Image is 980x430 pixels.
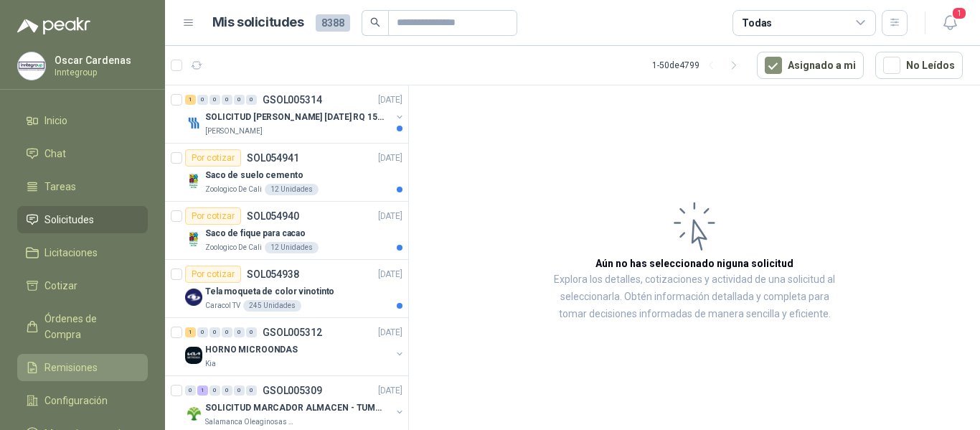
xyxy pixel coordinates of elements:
p: GSOL005312 [263,327,322,337]
span: Órdenes de Compra [44,311,134,342]
button: No Leídos [875,52,963,79]
span: Remisiones [44,360,98,375]
p: Inntegroup [55,68,144,77]
span: Inicio [44,113,67,128]
p: Oscar Cardenas [55,55,144,65]
h1: Mis solicitudes [212,12,304,33]
div: 1 [197,385,208,396]
p: [DATE] [378,384,402,398]
img: Company Logo [185,172,202,190]
p: SOL054938 [247,269,299,279]
div: Por cotizar [185,266,241,283]
p: GSOL005309 [263,385,322,396]
div: 0 [209,327,220,337]
div: 12 Unidades [265,184,319,195]
img: Company Logo [185,114,202,131]
a: Por cotizarSOL054941[DATE] Company LogoSaco de suelo cementoZoologico De Cali12 Unidades [165,144,408,202]
span: Tareas [44,179,76,195]
p: [DATE] [378,151,402,165]
a: Solicitudes [17,206,148,233]
a: 0 1 0 0 0 0 GSOL005309[DATE] Company LogoSOLICITUD MARCADOR ALMACEN - TUMACOSalamanca Oleaginosas... [185,382,405,428]
p: Tela moqueta de color vinotinto [205,285,334,299]
div: 0 [234,95,245,105]
h3: Aún no has seleccionado niguna solicitud [595,256,793,271]
div: 0 [234,327,245,337]
a: 1 0 0 0 0 0 GSOL005312[DATE] Company LogoHORNO MICROONDASKia [185,324,405,370]
div: 0 [246,95,257,105]
p: GSOL005314 [263,95,322,105]
div: 1 [185,327,196,337]
p: Salamanca Oleaginosas SAS [205,416,296,428]
p: Caracol TV [205,300,240,312]
span: Solicitudes [44,212,94,228]
div: 1 - 50 de 4799 [652,54,745,77]
div: 0 [234,385,245,396]
img: Company Logo [185,230,202,248]
a: 1 0 0 0 0 0 GSOL005314[DATE] Company LogoSOLICITUD [PERSON_NAME] [DATE] RQ 15250[PERSON_NAME] [185,91,405,137]
span: 8388 [316,14,350,32]
a: Órdenes de Compra [17,305,148,348]
div: 0 [246,327,257,337]
a: Cotizar [17,272,148,299]
img: Logo peakr [17,17,90,34]
div: 0 [222,327,232,337]
span: Licitaciones [44,245,98,261]
span: 1 [951,6,967,20]
button: Asignado a mi [757,52,864,79]
p: [DATE] [378,93,402,107]
img: Company Logo [185,289,202,306]
a: Chat [17,140,148,167]
div: 0 [222,385,232,396]
p: Saco de fique para cacao [205,227,306,240]
a: Por cotizarSOL054940[DATE] Company LogoSaco de fique para cacaoZoologico De Cali12 Unidades [165,202,408,260]
span: search [370,17,380,27]
p: SOL054941 [247,153,299,163]
a: Configuración [17,387,148,414]
p: SOL054940 [247,211,299,221]
a: Remisiones [17,354,148,381]
div: 0 [185,385,196,396]
img: Company Logo [185,347,202,364]
p: [DATE] [378,210,402,223]
span: Cotizar [44,278,77,294]
p: SOLICITUD [PERSON_NAME] [DATE] RQ 15250 [205,111,384,124]
div: 245 Unidades [243,300,301,312]
div: 0 [209,95,220,105]
div: 0 [222,95,232,105]
p: Zoologico De Cali [205,242,262,253]
p: [DATE] [378,326,402,340]
a: Por cotizarSOL054938[DATE] Company LogoTela moqueta de color vinotintoCaracol TV245 Unidades [165,260,408,318]
a: Inicio [17,107,148,134]
p: SOLICITUD MARCADOR ALMACEN - TUMACO [205,401,384,415]
div: 12 Unidades [265,242,319,253]
div: 1 [185,95,196,105]
p: HORNO MICROONDAS [205,343,298,357]
span: Chat [44,146,66,162]
div: 0 [246,385,257,396]
p: Explora los detalles, cotizaciones y actividad de una solicitud al seleccionarla. Obtén informaci... [552,271,837,323]
div: 0 [197,95,208,105]
button: 1 [937,10,963,36]
a: Licitaciones [17,239,148,266]
p: [DATE] [378,268,402,281]
p: Saco de suelo cemento [205,169,303,182]
div: Todas [742,15,772,31]
p: Kia [205,358,216,370]
img: Company Logo [18,52,45,80]
div: 0 [209,385,220,396]
img: Company Logo [185,405,202,422]
div: Por cotizar [185,149,241,167]
span: Configuración [44,393,108,408]
p: [PERSON_NAME] [205,126,263,137]
div: Por cotizar [185,207,241,225]
p: Zoologico De Cali [205,184,262,195]
div: 0 [197,327,208,337]
a: Tareas [17,173,148,200]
